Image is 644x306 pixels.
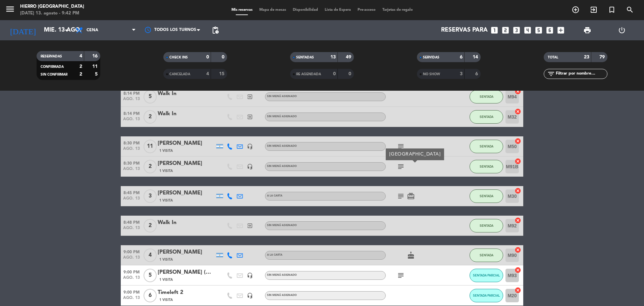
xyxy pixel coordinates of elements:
[121,268,142,275] span: 9:00 PM
[397,192,405,200] i: subject
[330,55,336,59] strong: 13
[79,72,82,77] strong: 2
[41,73,67,76] span: SIN CONFIRMAR
[556,26,565,35] i: add_box
[144,269,157,282] span: 5
[515,108,521,115] i: cancel
[159,198,173,203] span: 1 Visita
[608,6,616,14] i: turned_in_not
[515,88,521,95] i: cancel
[62,26,70,34] i: arrow_drop_down
[397,271,405,279] i: subject
[121,275,142,283] span: ago. 13
[267,145,297,147] span: Sin menú asignado
[512,26,521,35] i: looks_3
[228,8,256,12] span: Mis reservas
[379,8,416,12] span: Tarjetas de regalo
[158,218,215,227] div: Walk In
[473,294,500,297] span: SENTADA PARCIAL
[473,273,500,277] span: SENTADA PARCIAL
[460,55,463,59] strong: 6
[121,248,142,255] span: 9:00 PM
[158,248,215,257] div: [PERSON_NAME]
[219,72,226,76] strong: 15
[354,8,379,12] span: Pre-acceso
[267,95,297,98] span: Sin menú asignado
[144,110,157,124] span: 2
[121,97,142,104] span: ago. 13
[397,142,405,150] i: subject
[144,140,157,153] span: 11
[480,194,493,198] span: SENTADA
[169,73,190,76] span: CANCELADA
[346,55,353,59] strong: 49
[121,109,142,117] span: 8:14 PM
[523,26,532,35] i: looks_4
[515,267,521,273] i: cancel
[389,151,441,158] div: [GEOGRAPHIC_DATA]
[121,117,142,125] span: ago. 13
[475,72,479,76] strong: 6
[480,253,493,257] span: SENTADA
[158,268,215,277] div: [PERSON_NAME] (Urbana play)
[247,143,253,149] i: headset_mic
[480,224,493,227] span: SENTADA
[222,55,226,59] strong: 0
[470,160,503,173] button: SENTADA
[206,55,209,59] strong: 0
[144,249,157,262] span: 4
[169,56,188,59] span: CHECK INS
[121,146,142,154] span: ago. 13
[267,194,282,197] span: A la carta
[144,289,157,302] span: 6
[515,287,521,294] i: cancel
[296,56,314,59] span: SENTADAS
[121,139,142,146] span: 8:30 PM
[79,64,82,69] strong: 2
[211,26,219,34] span: pending_actions
[247,114,253,120] i: exit_to_app
[256,8,289,12] span: Mapa de mesas
[397,163,405,171] i: subject
[144,90,157,103] span: 5
[121,226,142,233] span: ago. 13
[159,297,173,303] span: 1 Visita
[159,257,173,262] span: 1 Visita
[480,95,493,98] span: SENTADA
[626,6,634,14] i: search
[144,189,157,203] span: 3
[473,55,479,59] strong: 14
[121,196,142,204] span: ago. 13
[547,70,555,78] i: filter_list
[470,110,503,124] button: SENTADA
[159,148,173,154] span: 1 Visita
[121,167,142,174] span: ago. 13
[158,189,215,198] div: [PERSON_NAME]
[121,288,142,296] span: 9:00 PM
[159,168,173,174] span: 1 Visita
[121,188,142,196] span: 8:45 PM
[470,219,503,232] button: SENTADA
[121,218,142,226] span: 8:48 PM
[407,192,415,200] i: card_giftcard
[604,20,639,40] div: LOG OUT
[515,247,521,253] i: cancel
[267,165,297,168] span: Sin menú asignado
[87,28,98,33] span: Cena
[460,72,463,76] strong: 3
[470,90,503,103] button: SENTADA
[470,289,503,302] button: SENTADA PARCIAL
[333,72,336,76] strong: 0
[5,4,15,16] button: menu
[501,26,510,35] i: looks_two
[121,159,142,167] span: 8:30 PM
[470,269,503,282] button: SENTADA PARCIAL
[79,54,82,58] strong: 4
[470,249,503,262] button: SENTADA
[548,56,558,59] span: TOTAL
[515,217,521,224] i: cancel
[121,255,142,263] span: ago. 13
[247,94,253,100] i: exit_to_app
[470,140,503,153] button: SENTADA
[267,115,297,118] span: Sin menú asignado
